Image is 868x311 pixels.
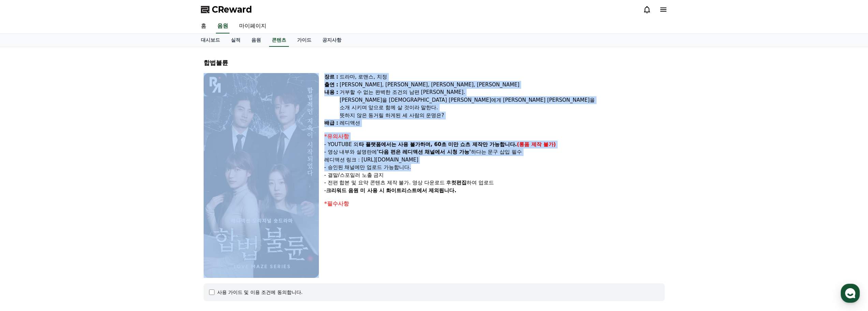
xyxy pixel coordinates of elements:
p: - [324,187,665,195]
span: CReward [212,4,252,15]
strong: '다음 편은 레디액션 채널에서 시청 가능' [377,149,471,155]
img: logo [204,73,227,96]
a: 가이드 [292,34,317,47]
p: - 영상 내부와 설명란에 하다는 문구 삽입 필수 [324,148,665,156]
p: - 승인된 채널에만 업로드 가능합니다. [324,164,665,171]
img: video [204,73,319,278]
div: 소개 시키며 앞으로 함께 살 것이라 말한다. [340,104,665,112]
a: 공지사항 [317,34,347,47]
div: 장르 : [324,73,338,81]
div: 내용 : [324,88,338,119]
div: 거부할 수 없는 완벽한 조건의 남편 [PERSON_NAME]. [340,88,665,96]
a: 마이페이지 [234,19,272,33]
div: 뜻하지 않은 동거릴 하게된 세 사람의 운명은? [340,112,665,119]
strong: 크리워드 음원 미 사용 시 화이트리스트에서 제외됩니다. [326,187,456,194]
div: *필수사항 [324,200,665,208]
strong: 타 플랫폼에서는 사용 불가하며, 60초 미만 쇼츠 제작만 가능합니다. [359,141,517,147]
span: 설정 [105,227,114,232]
div: 사용 가이드 및 이용 조건에 동의합니다. [217,289,303,296]
p: - 전편 합본 및 요약 콘텐츠 제작 불가. 영상 다운로드 후 하여 업로드 [324,179,665,187]
a: 대화 [45,216,88,234]
a: 대시보드 [195,34,225,47]
a: CReward [201,4,252,15]
div: 드라마, 로맨스, 치정 [340,73,665,81]
div: 배급 : [324,119,338,127]
div: 합법불륜 [204,58,665,68]
a: 설정 [88,216,131,234]
a: 홈 [195,19,212,33]
div: [PERSON_NAME]을 [DEMOGRAPHIC_DATA] [PERSON_NAME]에게 [PERSON_NAME] [PERSON_NAME]을 [340,96,665,104]
p: - 결말/스포일러 노출 금지 [324,171,665,179]
p: - YOUTUBE 외 [324,141,665,149]
a: 실적 [225,34,246,47]
a: 음원 [246,34,266,47]
div: 출연 : [324,81,338,89]
a: 홈 [2,216,45,234]
span: 대화 [62,227,71,232]
div: *유의사항 [324,132,665,141]
strong: (롱폼 제작 불가) [517,141,556,147]
div: 레디액션 [340,119,665,127]
div: [PERSON_NAME], [PERSON_NAME], [PERSON_NAME], [PERSON_NAME] [340,81,665,89]
span: 홈 [21,227,26,232]
a: 음원 [216,19,230,33]
a: 콘텐츠 [269,34,289,47]
strong: 컷편집 [451,180,467,186]
p: 레디액션 링크 : [URL][DOMAIN_NAME] [324,156,665,164]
